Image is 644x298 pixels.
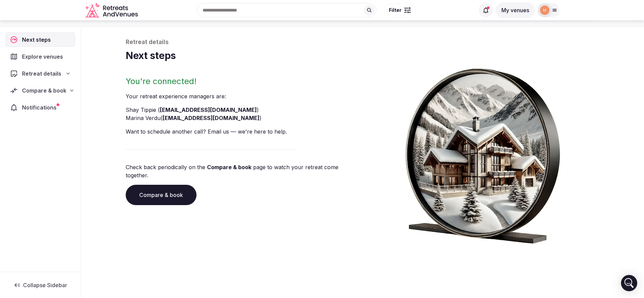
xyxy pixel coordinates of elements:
span: Explore venues [22,53,66,61]
a: Notifications [5,100,75,115]
span: Compare & book [22,86,66,95]
img: marina [540,5,549,15]
p: Your retreat experience manager s are : [126,92,360,100]
a: Compare & book [207,164,251,171]
p: Want to schedule another call? Email us — we're here to help. [126,127,360,136]
span: Retreat details [22,69,61,78]
button: Filter [385,4,415,17]
p: Retreat details [126,38,600,46]
h1: Next steps [126,49,600,62]
span: Collapse Sidebar [23,282,67,289]
svg: Retreats and Venues company logo [85,3,139,18]
button: Collapse Sidebar [5,278,75,293]
span: Notifications [22,103,59,112]
li: Shay Tippie ( ) [126,106,360,114]
a: Next steps [5,33,75,47]
li: Marina Verdu ( ) [126,114,360,122]
span: Filter [389,7,401,14]
button: My venues [496,2,535,18]
h2: You're connected! [126,76,360,87]
a: [EMAIL_ADDRESS][DOMAIN_NAME] [163,115,259,121]
div: Open Intercom Messenger [621,275,637,291]
img: Winter chalet retreat in picture frame [393,62,573,244]
a: My venues [496,7,535,14]
a: Visit the homepage [85,3,139,18]
span: Next steps [22,36,54,44]
a: Compare & book [126,185,196,205]
a: Explore venues [5,49,75,64]
p: Check back periodically on the page to watch your retreat come together. [126,163,360,179]
a: [EMAIL_ADDRESS][DOMAIN_NAME] [160,106,257,113]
